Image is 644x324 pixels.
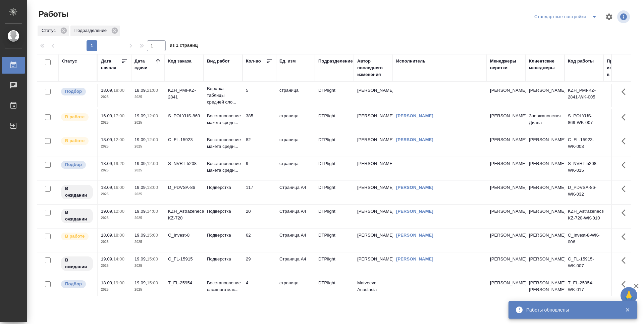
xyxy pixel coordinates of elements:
[135,215,161,221] p: 2025
[526,252,565,276] td: [PERSON_NAME]
[618,252,634,269] button: Здесь прячутся важные кнопки
[276,133,315,157] td: страница
[147,185,158,190] p: 13:00
[529,58,561,71] div: Клиентские менеджеры
[354,229,393,252] td: [PERSON_NAME]
[315,181,354,204] td: DTPlight
[243,109,276,133] td: 385
[396,113,433,118] a: [PERSON_NAME]
[135,94,161,100] p: 2025
[168,208,200,221] div: KZH_Astrazeneca-KZ-720
[526,84,565,107] td: [PERSON_NAME]
[60,280,94,289] div: Можно подбирать исполнителей
[135,119,161,126] p: 2025
[135,191,161,198] p: 2025
[617,10,631,23] span: Посмотреть информацию
[490,87,522,94] p: [PERSON_NAME]
[315,133,354,157] td: DTPlight
[147,233,158,238] p: 15:00
[318,58,353,65] div: Подразделение
[207,184,239,191] p: Подверстка
[113,88,124,93] p: 18:00
[276,84,315,107] td: страница
[243,181,276,204] td: 117
[526,307,615,313] div: Работы обновлены
[354,109,393,133] td: [PERSON_NAME]
[621,307,634,313] button: Закрыть
[135,209,147,214] p: 19.09,
[565,84,603,107] td: KZH_PMI-KZ-2841-WK-005
[526,109,565,133] td: Звержановская Диана
[65,161,82,168] p: Подбор
[315,157,354,180] td: DTPlight
[135,143,161,150] p: 2025
[565,276,603,300] td: T_FL-25954-WK-017
[60,208,94,224] div: Исполнитель назначен, приступать к работе пока рано
[315,252,354,276] td: DTPlight
[601,9,617,25] span: Настроить таблицу
[490,232,522,239] p: [PERSON_NAME]
[101,185,113,190] p: 18.09,
[147,88,158,93] p: 21:00
[65,114,85,120] p: В работе
[101,209,113,214] p: 19.09,
[243,84,276,107] td: 5
[38,26,69,36] div: Статус
[526,181,565,204] td: [PERSON_NAME]
[147,113,158,118] p: 12:00
[207,256,239,262] p: Подверстка
[315,229,354,252] td: DTPlight
[135,167,161,174] p: 2025
[621,287,637,304] button: 🙏
[243,205,276,228] td: 20
[170,41,198,51] span: из 1 страниц
[565,133,603,157] td: C_FL-15923-WK-003
[490,160,522,167] p: [PERSON_NAME]
[207,208,239,215] p: Подверстка
[618,181,634,197] button: Здесь прячутся важные кнопки
[101,256,113,261] p: 19.09,
[490,280,522,286] p: [PERSON_NAME]
[207,113,239,126] p: Восстановление макета средн...
[60,256,94,272] div: Исполнитель назначен, приступать к работе пока рано
[315,84,354,107] td: DTPlight
[623,288,635,302] span: 🙏
[168,113,200,119] div: S_POLYUS-869
[490,58,522,71] div: Менеджеры верстки
[243,229,276,252] td: 62
[396,137,433,142] a: [PERSON_NAME]
[276,157,315,180] td: страница
[490,208,522,215] p: [PERSON_NAME]
[526,205,565,228] td: [PERSON_NAME]
[565,252,603,276] td: C_FL-15915-WK-007
[135,262,161,269] p: 2025
[618,133,634,149] button: Здесь прячутся важные кнопки
[101,143,128,150] p: 2025
[101,161,113,166] p: 18.09,
[243,276,276,300] td: 4
[354,84,393,107] td: [PERSON_NAME]
[147,256,158,261] p: 15:00
[65,137,85,144] p: В работе
[135,233,147,238] p: 19.09,
[526,276,565,300] td: [PERSON_NAME], [PERSON_NAME]
[101,233,113,238] p: 18.09,
[65,88,82,95] p: Подбор
[354,157,393,180] td: [PERSON_NAME]
[113,280,124,285] p: 19:00
[618,276,634,292] button: Здесь прячутся важные кнопки
[37,9,68,19] span: Работы
[70,26,120,36] div: Подразделение
[147,161,158,166] p: 12:00
[101,137,113,142] p: 18.09,
[42,27,58,34] p: Статус
[65,257,89,270] p: В ожидании
[113,233,124,238] p: 18:00
[618,229,634,245] button: Здесь прячутся важные кнопки
[354,252,393,276] td: [PERSON_NAME]
[113,137,124,142] p: 12:00
[526,229,565,252] td: [PERSON_NAME]
[396,209,433,214] a: [PERSON_NAME]
[276,205,315,228] td: Страница А4
[618,84,634,100] button: Здесь прячутся важные кнопки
